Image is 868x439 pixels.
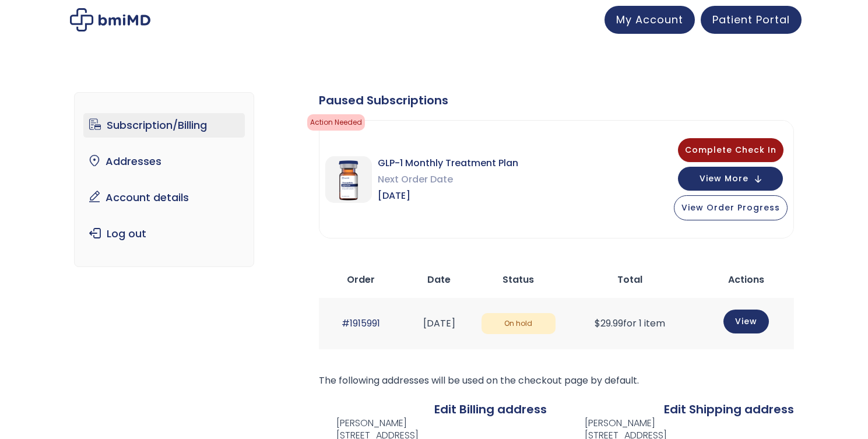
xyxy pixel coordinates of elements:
a: Patient Portal [701,6,802,34]
span: Actions [728,273,764,286]
span: View Order Progress [681,202,780,213]
a: Edit Billing address [434,401,547,417]
span: [DATE] [378,188,518,204]
img: My account [70,8,150,31]
span: GLP-1 Monthly Treatment Plan [378,155,518,171]
span: Total [617,273,642,286]
a: Subscription/Billing [83,113,245,138]
span: 29.99 [595,317,623,330]
span: Patient Portal [712,12,790,27]
nav: Account pages [74,92,254,267]
span: On hold [482,313,556,335]
a: Edit Shipping address [664,401,794,417]
td: for 1 item [561,298,698,349]
div: Paused Subscriptions [319,92,794,108]
span: Date [427,273,451,286]
button: View More [678,167,783,191]
span: $ [595,317,600,330]
img: GLP-1 Monthly Treatment Plan [325,156,372,203]
p: The following addresses will be used on the checkout page by default. [319,373,794,389]
a: View [723,310,769,333]
span: My Account [616,12,683,27]
a: Addresses [83,149,245,174]
button: View Order Progress [674,195,788,220]
span: Order [347,273,375,286]
a: Log out [83,222,245,246]
span: Next Order Date [378,171,518,188]
span: View More [700,175,748,182]
span: Action Needed [307,114,365,131]
a: My Account [605,6,695,34]
a: #1915991 [342,317,380,330]
span: Status [502,273,534,286]
time: [DATE] [423,317,455,330]
a: Account details [83,185,245,210]
button: Complete Check In [678,138,783,162]
span: Complete Check In [685,144,776,156]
